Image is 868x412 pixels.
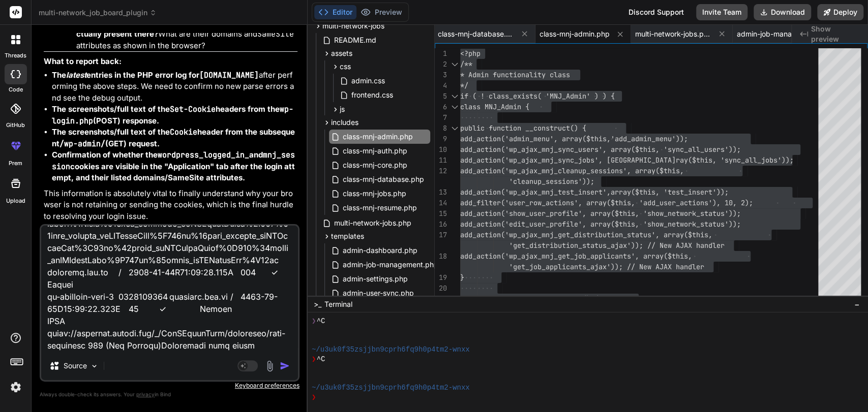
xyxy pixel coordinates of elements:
[448,102,461,112] div: Click to collapse the range.
[435,283,447,294] div: 20
[312,345,470,355] span: ~/u3uk0f35zsjjbn9cprh6fq9h0p4tm2-wnxx
[448,59,461,70] div: Click to collapse the range.
[615,219,741,229] span: $this, 'show_network_status'));
[460,166,615,175] span: add_action('wp_ajax_mnj_cleanup_sessio
[460,198,615,207] span: add_filter('user_row_actions', array($
[615,209,741,218] span: $this, 'show_network_status'));
[52,70,297,104] li: after performing the above steps. We need to confirm no new parse errors and see the debug output.
[342,244,418,257] span: admin-dashboard.php
[460,273,464,282] span: }
[435,230,447,240] div: 17
[342,259,439,271] span: admin-job-management.php
[170,127,197,137] code: Cookie
[9,85,23,94] label: code
[435,144,447,155] div: 10
[76,17,297,52] li: What are their domains and attributes as shown in the browser?
[350,75,386,87] span: admin.css
[438,29,514,39] span: class-mnj-database.php
[342,187,407,200] span: class-mnj-jobs.php
[676,155,794,165] span: ray($this, 'sync_all_jobs'));
[317,355,325,364] span: ^C
[435,123,447,134] div: 8
[52,127,295,148] strong: The screenshots/full text of the header from the subsequent (GET) request.
[40,390,300,399] p: Always double-check its answers. Your in Bind
[754,4,811,20] button: Download
[322,21,384,31] span: multi-network-jobs
[9,159,22,168] label: prem
[342,131,414,143] span: class-mnj-admin.php
[342,202,418,214] span: class-mnj-resume.php
[264,360,276,372] img: attachment
[817,4,863,20] button: Deploy
[59,139,105,149] code: /wp-admin/
[257,29,294,39] code: SameSite
[460,155,676,165] span: add_action('wp_ajax_mnj_sync_jobs', [GEOGRAPHIC_DATA]
[342,159,408,171] span: class-mnj-core.php
[52,104,293,126] code: wp-login.php
[460,70,570,79] span: * Admin functionality class
[6,121,25,130] label: GitHub
[39,8,157,18] span: multi-network_job_board_plugin
[52,150,295,182] strong: Confirmation of whether the and cookies are visible in the "Application" tab after the login atte...
[460,219,615,229] span: add_action('edit_user_profile', array(
[615,145,741,154] span: rray($this, 'sync_all_users'));
[460,230,615,239] span: add_action('wp_ajax_mnj_get_distributi
[615,198,753,207] span: this, 'add_user_actions'), 10, 2);
[540,29,610,39] span: class-mnj-admin.php
[615,251,692,261] span: ants', array($this,
[64,361,87,371] p: Source
[136,391,155,397] span: privacy
[435,187,447,198] div: 13
[435,155,447,166] div: 11
[460,209,615,218] span: add_action('show_user_profile', array(
[435,219,447,230] div: 16
[460,145,615,154] span: add_action('wp_ajax_mnj_sync_users', a
[158,150,249,160] code: wordpress_logged_in_
[333,34,377,46] span: README.md
[460,102,529,111] span: class MNJ_Admin {
[435,80,447,91] div: 4
[7,378,24,396] img: settings
[342,173,425,185] span: class-mnj-database.php
[90,362,99,370] img: Pick Models
[340,61,351,72] span: css
[509,177,594,186] span: 'cleanup_sessions'));
[317,316,325,326] span: ^C
[342,273,409,285] span: admin-settings.php
[41,226,298,352] textarea: LOREMI_DOLORSIT AmET_c1A .elitse.doe / 1264-92-06T30:74:47.019I 39 Utlabo Etdolo MAG a.e3487adMIN...
[460,91,615,101] span: if ( ! class_exists( 'MNJ_Admin' ) ) {
[435,208,447,219] div: 15
[342,145,408,157] span: class-mnj-auth.php
[615,230,712,239] span: on_status', array($this,
[509,262,704,271] span: 'get_job_applicants_ajax')); // New AJAX handler
[199,70,259,80] code: [DOMAIN_NAME]
[712,241,725,250] span: ler
[350,89,394,101] span: frontend.css
[460,294,598,303] span: public function add_admin_menu() {
[52,104,293,125] strong: The screenshots/full text of the headers from the (POST) response.
[435,59,447,70] div: 2
[312,316,317,326] span: ❯
[312,355,317,364] span: ❯
[696,4,747,20] button: Invite Team
[44,56,122,66] strong: What to report back:
[611,187,729,197] span: array($this, 'test_insert'));
[854,299,860,309] span: −
[811,24,860,44] span: Show preview
[435,102,447,112] div: 6
[312,393,317,402] span: ❯
[331,231,364,241] span: templates
[356,5,406,19] button: Preview
[460,49,481,58] span: <?php
[435,70,447,80] div: 3
[622,4,690,20] div: Discord Support
[52,70,259,80] strong: The entries in the PHP error log for
[314,5,356,19] button: Editor
[170,104,216,114] code: Set-Cookie
[435,272,447,283] div: 19
[737,29,813,39] span: admin-job-management.php
[40,382,300,390] p: Keyboard preferences
[448,91,461,102] div: Click to collapse the range.
[44,188,297,223] p: This information is absolutely vital to finally understand why your browser is not retaining or s...
[448,294,461,304] div: Click to collapse the range.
